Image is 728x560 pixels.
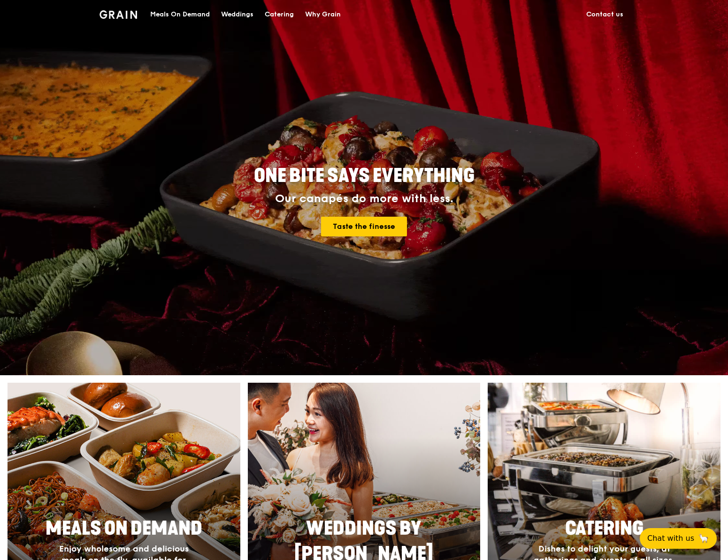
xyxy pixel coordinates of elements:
[299,0,346,29] a: Why Grain
[647,533,694,544] span: Chat with us
[46,517,202,540] span: Meals On Demand
[565,517,644,540] span: Catering
[215,0,259,29] a: Weddings
[698,533,709,544] span: 🦙
[321,217,407,236] a: Taste the finesse
[581,0,629,29] a: Contact us
[150,0,210,29] div: Meals On Demand
[100,10,138,19] img: Grain
[254,165,475,187] span: ONE BITE SAYS EVERYTHING
[265,0,294,29] div: Catering
[221,0,253,29] div: Weddings
[640,528,717,549] button: Chat with us🦙
[259,0,299,29] a: Catering
[305,0,341,29] div: Why Grain
[195,192,533,205] div: Our canapés do more with less.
